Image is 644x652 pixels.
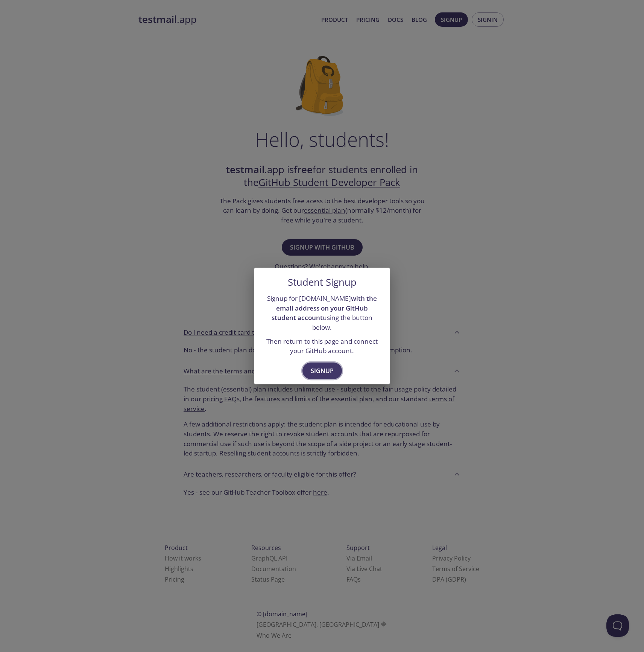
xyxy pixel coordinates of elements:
[302,363,342,379] button: Signup
[263,337,381,356] p: Then return to this page and connect your GitHub account.
[263,294,381,332] p: Signup for [DOMAIN_NAME] using the button below.
[288,277,357,288] h5: Student Signup
[272,294,377,322] strong: with the email address on your GitHub student account
[311,366,334,376] span: Signup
